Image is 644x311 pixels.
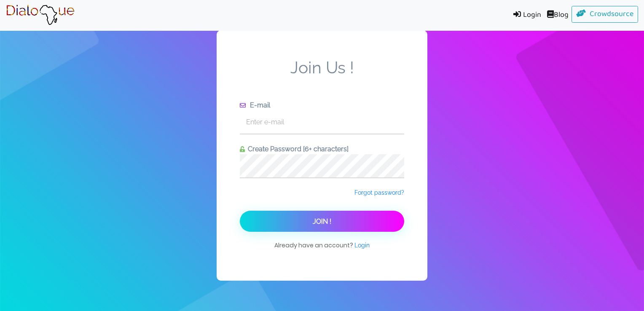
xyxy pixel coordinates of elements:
span: Create Password [6+ characters] [245,145,349,153]
span: Join Us ! [240,58,404,100]
a: Forgot password? [354,188,404,197]
span: Already have an account? [274,241,370,258]
span: Forgot password? [354,189,404,196]
img: Brand [6,5,75,26]
a: Crowdsource [572,6,639,23]
span: E-mail [247,101,270,109]
button: Join ! [240,211,404,232]
a: Blog [544,6,572,25]
span: Join ! [313,217,331,225]
input: Enter e-mail [240,110,404,134]
span: Login [354,242,370,249]
a: Login [354,241,370,249]
a: Login [507,6,544,25]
